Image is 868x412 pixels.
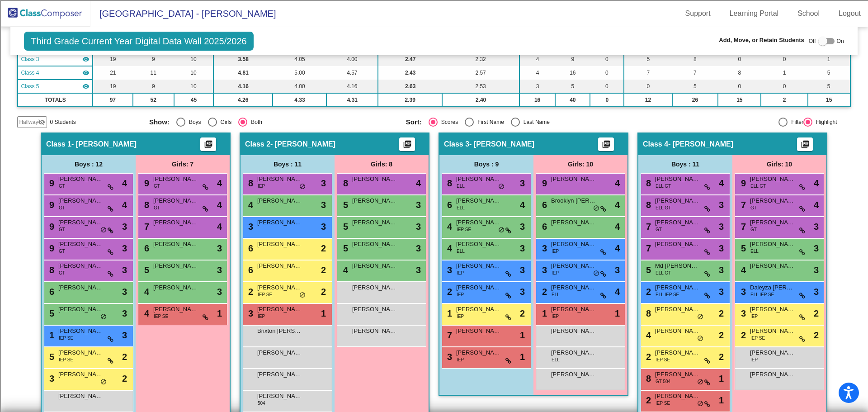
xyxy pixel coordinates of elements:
span: 8 [644,178,651,188]
td: 1 [808,52,850,66]
td: 0 [761,52,807,66]
div: Move To ... [4,20,864,28]
span: ELL GT [656,183,671,189]
span: [PERSON_NAME] [352,218,397,227]
span: [PERSON_NAME] [257,240,302,249]
span: 4 [739,265,746,275]
td: 15 [808,93,850,107]
span: 8 [644,200,651,210]
td: 0 [624,80,672,93]
span: 3 [416,220,421,233]
div: Delete [4,69,864,77]
span: [PERSON_NAME] [456,261,501,270]
span: [PERSON_NAME] [153,175,198,184]
div: Sign out [4,44,864,52]
span: 3 [814,242,819,255]
td: 2.53 [442,80,519,93]
span: do_not_disturb_alt [593,205,599,212]
span: [PERSON_NAME] Kentatchime [456,175,501,184]
span: 4 [217,176,222,190]
td: 40 [555,93,590,107]
div: Newspaper [4,134,864,142]
span: ELL [750,248,759,255]
td: 45 [174,93,213,107]
div: Rename [4,52,864,61]
span: 4 [520,198,525,212]
div: TODO: put dlg title [4,158,864,166]
span: ELL [457,183,465,189]
td: No teacher - Conner [18,66,93,80]
span: Brooklyn [PERSON_NAME] [551,196,596,205]
span: 3 [321,220,326,233]
span: [PERSON_NAME] [352,240,397,249]
td: 10 [174,66,213,80]
td: 3.58 [213,52,273,66]
span: [PERSON_NAME] [551,218,596,227]
span: 3 [122,263,127,277]
div: Rename Outline [4,77,864,85]
span: ELL GT [656,204,671,211]
mat-icon: visibility [82,83,90,90]
div: Girls: 10 [533,155,627,173]
td: 9 [133,80,175,93]
span: 4 [122,198,127,212]
span: [PERSON_NAME] [58,218,104,227]
div: Journal [4,118,864,126]
div: Move To ... [4,61,864,69]
div: Boys : 11 [241,155,335,173]
span: 4 [122,176,127,190]
span: 2 [321,242,326,255]
span: 6 [540,200,547,210]
div: Sort New > Old [4,12,864,20]
span: 4 [217,198,222,212]
td: 8 [718,66,761,80]
div: Highlight [812,118,837,126]
span: GT [59,204,65,211]
span: 3 [814,263,819,277]
td: 4.31 [326,93,378,107]
span: [PERSON_NAME] [58,240,104,249]
td: 0 [590,66,624,80]
span: [PERSON_NAME] [257,261,302,270]
span: Third Grade Current Year Digital Data Wall 2025/2026 [24,32,253,51]
mat-icon: picture_as_pdf [601,140,612,152]
span: 3 [615,263,620,277]
span: [PERSON_NAME] [551,240,596,249]
div: CANCEL [4,233,864,241]
td: 2.39 [378,93,442,107]
span: 6 [246,265,253,275]
td: 4 [519,66,556,80]
td: 97 [93,93,132,107]
span: [PERSON_NAME] [153,196,198,205]
span: [PERSON_NAME] [551,175,596,184]
div: DELETE [4,208,864,217]
span: Class 4 [21,69,39,77]
td: 0 [590,80,624,93]
mat-icon: visibility [82,69,90,76]
button: Print Students Details [598,137,614,151]
td: 15 [718,93,761,107]
td: 7 [624,66,672,80]
mat-icon: picture_as_pdf [203,140,214,152]
div: SAVE AND GO HOME [4,200,864,208]
span: [PERSON_NAME] [456,240,501,249]
span: 5 [341,243,348,253]
td: 4.00 [326,52,378,66]
td: 19 [93,52,132,66]
span: [PERSON_NAME] [257,196,302,205]
span: [PERSON_NAME] [352,175,397,184]
mat-icon: picture_as_pdf [800,140,811,152]
mat-radio-group: Select an option [406,118,656,127]
td: 4 [519,52,556,66]
span: 6 [142,243,149,253]
span: GT [154,204,160,211]
td: 4.00 [273,80,326,93]
span: Md [PERSON_NAME] [655,261,700,270]
span: 4 [615,242,620,255]
div: Add Outline Template [4,101,864,109]
span: 5 [341,200,348,210]
div: Boys : 9 [439,155,533,173]
span: - [PERSON_NAME] [71,140,137,149]
span: 7 [739,222,746,232]
span: Class 5 [21,82,39,90]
